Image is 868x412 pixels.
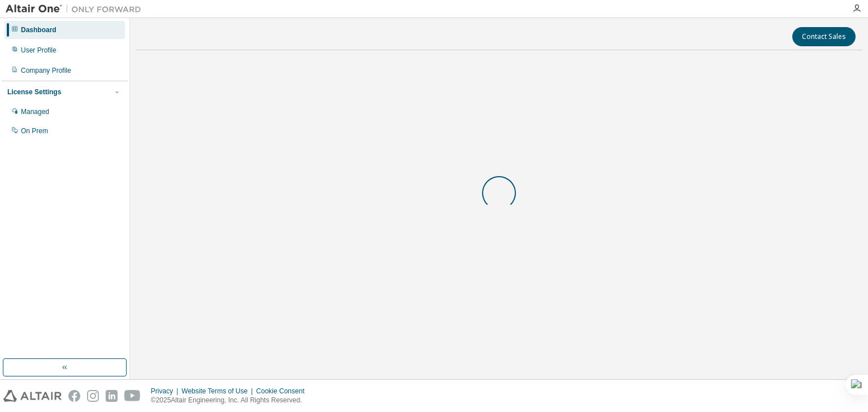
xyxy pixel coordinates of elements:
[21,126,48,135] div: On Prem
[792,27,856,46] button: Contact Sales
[21,25,57,34] div: Dashboard
[6,3,147,15] img: Altair One
[151,396,311,405] p: © 2025 Altair Engineering, Inc. All Rights Reserved.
[68,390,80,402] img: facebook.svg
[87,390,99,402] img: instagram.svg
[124,390,141,402] img: youtube.svg
[21,107,49,116] div: Managed
[21,46,57,55] div: User Profile
[106,390,118,402] img: linkedin.svg
[21,66,71,75] div: Company Profile
[3,390,62,402] img: altair_logo.svg
[7,87,61,97] div: License Settings
[181,387,256,396] div: Website Terms of Use
[151,387,181,396] div: Privacy
[256,387,311,396] div: Cookie Consent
